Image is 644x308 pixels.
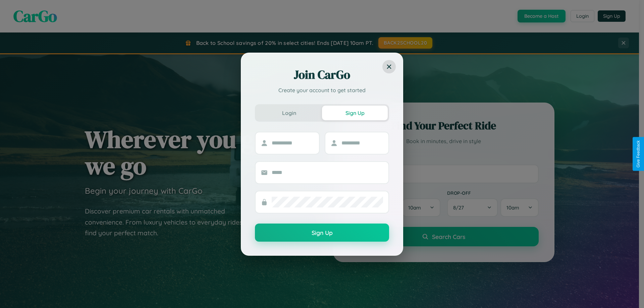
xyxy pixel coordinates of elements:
h2: Join CarGo [255,67,389,83]
p: Create your account to get started [255,86,389,94]
button: Sign Up [322,106,388,120]
button: Login [256,106,322,120]
button: Sign Up [255,224,389,242]
div: Give Feedback [636,140,641,168]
